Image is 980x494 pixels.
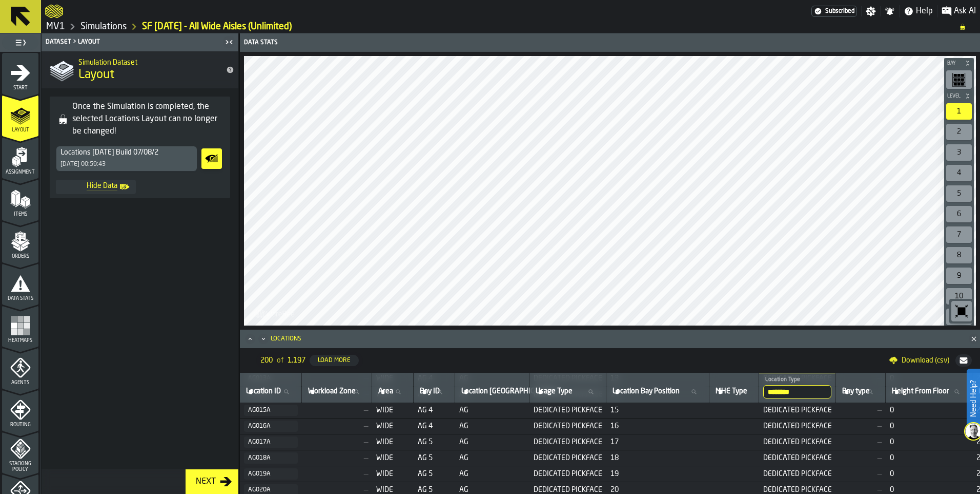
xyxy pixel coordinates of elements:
input: label [418,385,451,398]
span: 19 [610,470,705,478]
span: WIDE [376,406,410,414]
span: — [840,406,882,414]
div: button-toolbar-undefined [944,265,974,286]
input: label [376,385,409,398]
span: label [378,387,393,395]
div: ButtonLoadMore-Load More-Prev-First-Last [252,352,367,369]
input: label [306,385,367,398]
span: — [306,406,368,414]
input: label [840,385,881,398]
div: Next [192,476,220,488]
span: — [840,454,882,462]
span: 0 [890,422,968,430]
div: AG020A [248,486,294,493]
span: AG [459,422,525,430]
span: Assignment [2,169,38,175]
label: button-toggle-Notifications [881,6,899,16]
div: Locations [271,335,959,343]
svg: Reset zoom and position [953,303,970,319]
header: Data Stats [240,33,980,52]
div: Once the Simulation is completed, the selected Locations Layout can no longer be changed! [72,101,226,138]
span: DEDICATED PICKFACE [763,470,832,478]
span: DEDICATED PICKFACE [534,486,602,494]
button: button- [944,91,974,101]
div: button-toolbar-undefined [944,204,974,224]
div: 11 [946,309,972,325]
a: logo-header [45,2,63,21]
div: Data Stats [242,39,611,46]
div: Dataset > Layout [44,39,222,46]
span: 0 [890,470,968,478]
span: AG 5 [418,438,451,446]
span: DEDICATED PICKFACE [763,422,832,430]
div: 7 [946,226,972,243]
span: AG 4 [418,406,451,414]
span: of [277,356,283,365]
span: label [612,387,680,395]
h2: Sub Title [78,56,218,67]
label: button-toggle-Close me [222,36,236,48]
button: button-AG016A [244,421,298,432]
input: label [763,385,831,398]
span: WIDE [376,470,410,478]
div: button-toolbar-undefined [949,299,974,324]
div: AG017A [248,439,294,446]
label: Show Data [197,146,224,171]
div: Load More [314,357,355,364]
span: — [840,422,882,430]
button: button- [955,354,972,367]
label: button-toggle-Settings [862,6,880,16]
span: Orders [2,254,38,259]
button: button-Load More [310,355,359,366]
input: label [244,385,297,398]
span: — [306,438,368,446]
li: menu Assignment [2,137,38,178]
li: menu Agents [2,348,38,389]
div: button-toolbar-undefined [944,286,974,307]
span: AG [459,406,525,414]
li: menu Orders [2,221,38,262]
span: Agents [2,380,38,386]
span: 0 [890,438,968,446]
span: label [536,387,573,395]
span: — [840,438,882,446]
input: label [713,385,754,398]
input: label [610,385,705,398]
span: WIDE [376,438,410,446]
div: 9 [946,268,972,284]
div: Menu Subscription [811,6,857,17]
label: button-toggle-Ask AI [937,5,980,17]
button: Maximize [244,334,256,344]
span: DEDICATED PICKFACE [763,438,832,446]
div: 6 [946,206,972,222]
a: logo-header [246,303,304,324]
span: 15 [610,406,705,414]
span: DEDICATED PICKFACE [763,454,832,462]
span: 20 [610,486,705,494]
span: DEDICATED PICKFACE [534,406,602,414]
span: Subscribed [825,8,854,15]
label: button-toggle-Toggle Full Menu [2,35,38,50]
span: label [246,387,281,395]
a: link-to-/wh/i/3ccf57d1-1e0c-4a81-a3bb-c2011c5f0d50 [80,21,127,32]
span: DEDICATED PICKFACE [534,470,602,478]
span: Hide Data [60,182,117,192]
span: AG [459,486,525,494]
span: Routing [2,422,38,428]
span: DEDICATED PICKFACE [534,438,602,446]
div: button-toolbar-undefined [944,122,974,142]
nav: Breadcrumb [45,21,976,33]
a: toggle-dataset-table-Hide Data [56,180,136,194]
span: — [306,470,368,478]
button: button-Next [186,469,238,494]
span: AG 5 [418,454,451,462]
div: DropdownMenuValue-ef4d5473-a250-49df-9f42-70568ea0186b[DATE] 00:59:43 [56,146,197,172]
span: Items [2,212,38,217]
li: menu Heatmaps [2,306,38,347]
span: DEDICATED PICKFACE [763,406,832,414]
span: 0 [890,454,968,462]
div: 1 [946,103,972,120]
span: DEDICATED PICKFACE [534,422,602,430]
span: AG [459,454,525,462]
div: alert-Once the Simulation is completed, the selected Locations Layout can no longer be changed! [50,97,230,198]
